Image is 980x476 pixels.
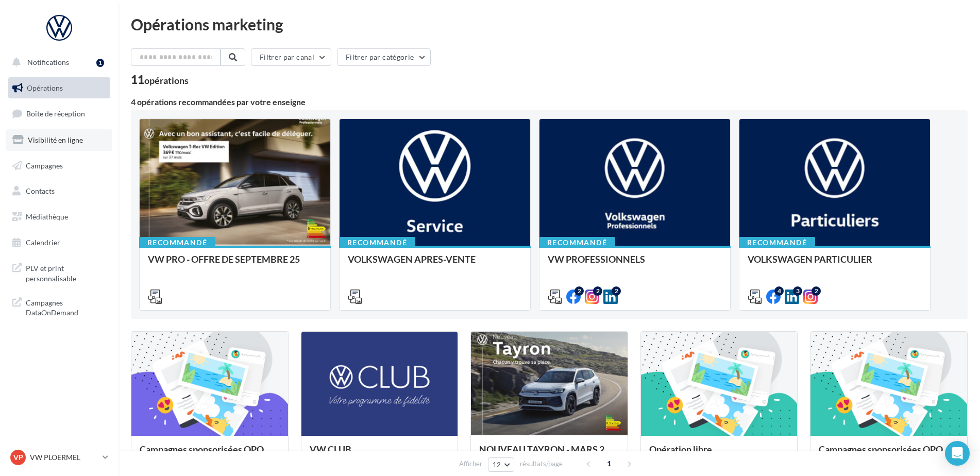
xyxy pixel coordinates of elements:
div: Campagnes sponsorisées OPO Septembre [140,444,280,465]
span: Notifications [27,58,69,66]
a: VP VW PLOERMEL [8,448,110,467]
span: Campagnes [26,161,63,169]
div: VOLKSWAGEN PARTICULIER [748,254,922,275]
div: opérations [144,76,189,85]
div: Campagnes sponsorisées OPO [819,444,959,465]
div: 2 [812,286,821,296]
div: VW PROFESSIONNELS [548,254,722,275]
a: Calendrier [6,232,112,253]
span: Opérations [27,83,63,92]
a: Médiathèque [6,206,112,228]
span: VP [13,452,23,463]
div: 4 opérations recommandées par votre enseigne [131,98,968,106]
a: Boîte de réception [6,103,112,125]
div: Opération libre [649,444,789,465]
button: Filtrer par catégorie [337,48,431,66]
span: Contacts [26,186,55,195]
div: VW CLUB [310,444,450,465]
div: Open Intercom Messenger [945,441,970,466]
span: résultats/page [520,459,563,469]
a: Visibilité en ligne [6,129,112,151]
button: 12 [488,457,514,472]
button: Notifications 1 [6,52,108,73]
div: NOUVEAU TAYRON - MARS 2025 [479,444,619,465]
a: Campagnes [6,155,112,177]
div: Recommandé [339,237,415,248]
a: PLV et print personnalisable [6,257,112,287]
button: Filtrer par canal [251,48,331,66]
a: Opérations [6,77,112,99]
span: Boîte de réception [26,109,85,118]
span: 1 [601,455,617,472]
div: 2 [575,286,584,296]
div: Recommandé [539,237,615,248]
div: 1 [96,59,104,67]
div: VOLKSWAGEN APRES-VENTE [348,254,522,275]
span: 12 [493,461,501,469]
a: Campagnes DataOnDemand [6,292,112,322]
div: Recommandé [139,237,215,248]
span: Campagnes DataOnDemand [26,296,106,318]
p: VW PLOERMEL [30,452,98,463]
div: 11 [131,74,189,86]
span: Médiathèque [26,212,68,221]
span: Visibilité en ligne [28,135,83,144]
span: PLV et print personnalisable [26,261,106,283]
div: VW PRO - OFFRE DE SEPTEMBRE 25 [148,254,322,275]
div: 4 [774,286,784,296]
div: Opérations marketing [131,16,968,32]
span: Calendrier [26,238,60,247]
div: Recommandé [739,237,815,248]
div: 3 [793,286,802,296]
div: 2 [593,286,602,296]
span: Afficher [459,459,482,469]
a: Contacts [6,180,112,202]
div: 2 [612,286,621,296]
